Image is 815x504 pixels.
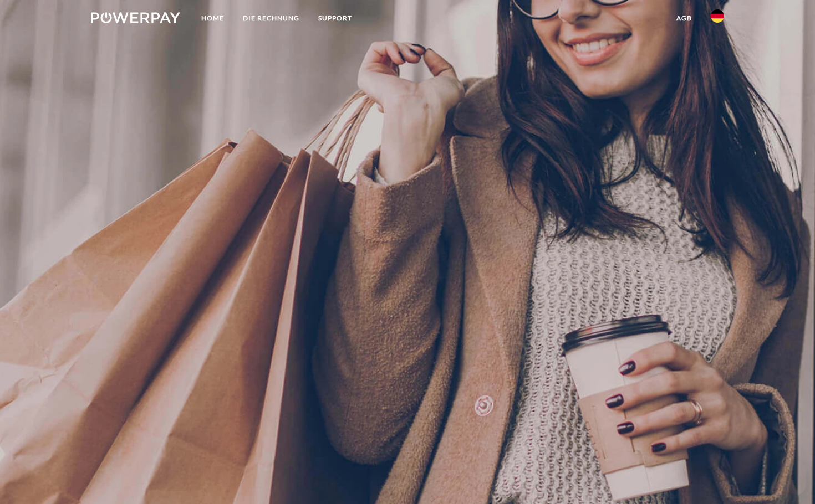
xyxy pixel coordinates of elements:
a: Home [192,8,233,28]
img: logo-powerpay-white.svg [91,12,180,23]
a: SUPPORT [309,8,361,28]
a: DIE RECHNUNG [233,8,309,28]
a: agb [667,8,701,28]
img: de [711,9,724,23]
iframe: Schaltfläche zum Öffnen des Messaging-Fensters [771,460,806,495]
